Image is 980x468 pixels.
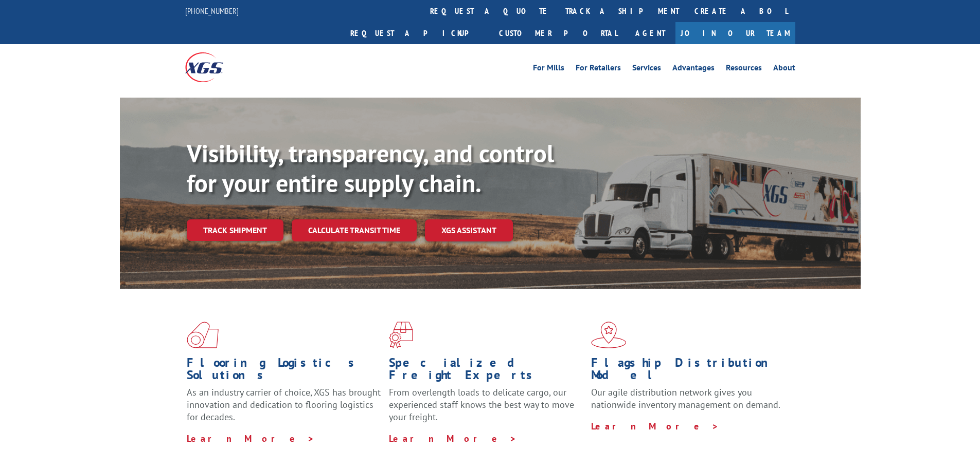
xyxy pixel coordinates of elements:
img: xgs-icon-total-supply-chain-intelligence-red [187,322,219,348]
h1: Specialized Freight Experts [389,357,583,386]
span: As an industry carrier of choice, XGS has brought innovation and dedication to flooring logistics... [187,386,381,423]
a: Request a pickup [343,22,491,44]
p: From overlength loads to delicate cargo, our experienced staff knows the best way to move your fr... [389,386,583,432]
a: Resources [726,64,762,75]
a: Track shipment [187,219,283,241]
img: xgs-icon-focused-on-flooring-red [389,322,413,348]
a: About [773,64,795,75]
a: [PHONE_NUMBER] [185,6,239,16]
a: XGS ASSISTANT [425,219,513,241]
b: Visibility, transparency, and control for your entire supply chain. [187,137,554,199]
a: Learn More > [591,420,719,432]
h1: Flooring Logistics Solutions [187,357,381,386]
a: Advantages [672,64,715,75]
a: Calculate transit time [292,219,417,241]
a: Services [632,64,661,75]
a: Customer Portal [491,22,625,44]
a: Learn More > [187,433,315,444]
a: Learn More > [389,433,517,444]
span: Our agile distribution network gives you nationwide inventory management on demand. [591,386,780,410]
a: For Retailers [576,64,621,75]
h1: Flagship Distribution Model [591,357,786,386]
img: xgs-icon-flagship-distribution-model-red [591,322,627,348]
a: Agent [625,22,675,44]
a: For Mills [533,64,564,75]
a: Join Our Team [675,22,795,44]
